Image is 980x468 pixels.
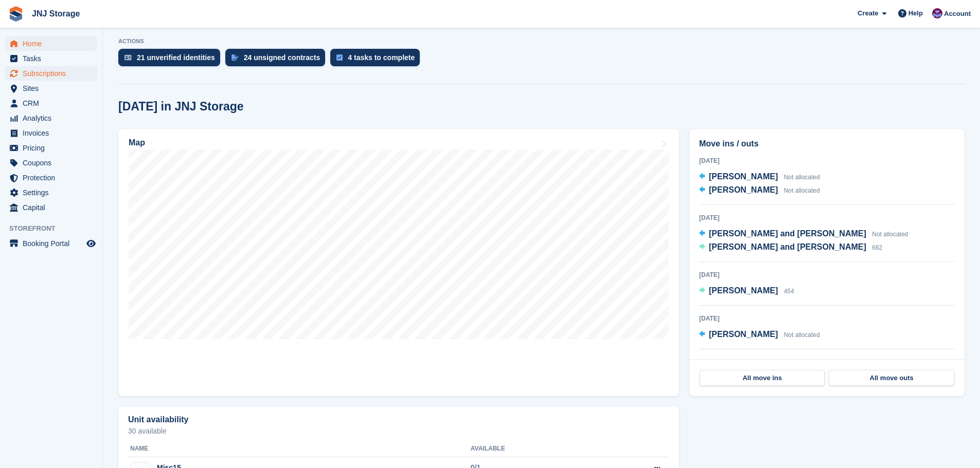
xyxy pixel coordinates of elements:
[23,96,84,110] span: CRM
[23,81,84,96] span: Sites
[225,49,331,71] a: 24 unsigned contracts
[85,237,97,250] a: Preview store
[699,228,908,241] a: [PERSON_NAME] and [PERSON_NAME] Not allocated
[471,441,593,457] th: Available
[118,49,225,71] a: 21 unverified identities
[118,38,965,45] p: ACTIONS
[124,54,132,61] img: verify_identity-adf6edd0f0f0b5bbfe63781bf79b02c33cf7c696d77639b501bdc392416b5a36.svg
[118,100,244,114] h2: [DATE] in JNJ Storage
[5,81,97,96] a: menu
[699,213,955,222] div: [DATE]
[118,129,679,396] a: Map
[23,236,84,251] span: Booking Portal
[5,200,97,215] a: menu
[908,8,923,18] span: Help
[23,185,84,200] span: Settings
[5,96,97,110] a: menu
[709,242,866,251] span: [PERSON_NAME] and [PERSON_NAME]
[128,427,669,435] p: 30 available
[5,36,97,51] a: menu
[699,184,820,197] a: [PERSON_NAME] Not allocated
[699,138,955,150] h2: Move ins / outs
[23,156,84,170] span: Coupons
[128,441,471,457] th: Name
[28,5,84,22] a: JNJ Storage
[699,241,882,254] a: [PERSON_NAME] and [PERSON_NAME] 662
[23,200,84,215] span: Capital
[5,185,97,200] a: menu
[699,314,955,323] div: [DATE]
[709,172,778,181] span: [PERSON_NAME]
[932,8,942,18] img: Jonathan Scrase
[23,66,84,81] span: Subscriptions
[699,285,794,298] a: [PERSON_NAME] 454
[129,138,145,147] h2: Map
[23,36,84,51] span: Home
[23,111,84,125] span: Analytics
[709,185,778,194] span: [PERSON_NAME]
[5,66,97,81] a: menu
[23,141,84,155] span: Pricing
[699,171,820,184] a: [PERSON_NAME] Not allocated
[23,171,84,185] span: Protection
[5,171,97,185] a: menu
[5,156,97,170] a: menu
[23,51,84,66] span: Tasks
[8,6,24,22] img: stora-icon-8386f47178a22dfd0bd8f6a31ec36ba5ce8667c1dd55bd0f319d3a0aa187defe.svg
[330,49,425,71] a: 4 tasks to complete
[944,9,971,19] span: Account
[5,111,97,125] a: menu
[872,231,908,238] span: Not allocated
[23,126,84,140] span: Invoices
[244,53,320,62] div: 24 unsigned contracts
[5,236,97,251] a: menu
[231,54,239,61] img: contract_signature_icon-13c848040528278c33f63329250d36e43548de30e8caae1d1a13099fd9432cc5.svg
[709,286,778,295] span: [PERSON_NAME]
[336,54,343,61] img: task-75834270c22a3079a89374b754ae025e5fb1db73e45f91037f5363f120a921f8.svg
[709,330,778,339] span: [PERSON_NAME]
[128,415,188,424] h2: Unit availability
[709,229,866,238] span: [PERSON_NAME] and [PERSON_NAME]
[699,358,955,367] div: [DATE]
[872,244,882,251] span: 662
[829,370,954,386] a: All move outs
[858,8,878,18] span: Create
[700,370,825,386] a: All move ins
[784,331,820,339] span: Not allocated
[5,51,97,66] a: menu
[784,174,820,181] span: Not allocated
[137,53,215,62] div: 21 unverified identities
[9,223,102,234] span: Storefront
[784,187,820,194] span: Not allocated
[699,328,820,342] a: [PERSON_NAME] Not allocated
[699,270,955,279] div: [DATE]
[784,288,794,295] span: 454
[5,126,97,140] a: menu
[699,156,955,165] div: [DATE]
[5,141,97,155] a: menu
[348,53,415,62] div: 4 tasks to complete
